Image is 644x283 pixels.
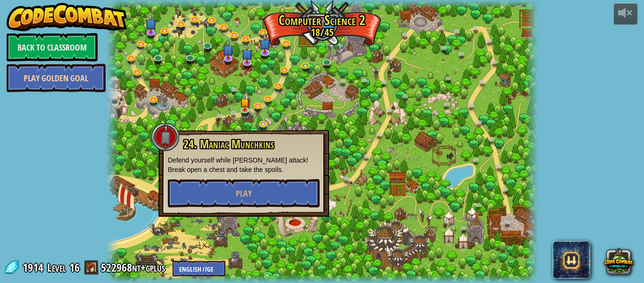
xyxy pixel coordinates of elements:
a: Back to Classroom [7,33,98,61]
a: Play Golden Goal [7,64,106,92]
img: level-banner-unstarted-subscriber.png [259,34,271,54]
img: level-banner-unstarted-subscriber.png [145,13,157,33]
p: Defend yourself while [PERSON_NAME] attack! Break open a chest and take the spoils. [168,155,320,174]
span: 1914 [23,260,46,275]
img: level-banner-started.png [240,94,250,111]
img: level-banner-unstarted-subscriber.png [241,44,253,64]
button: Adjust volume [614,3,637,25]
button: Play [168,179,320,207]
img: level-banner-unstarted-subscriber.png [223,40,234,60]
span: Play [236,188,252,199]
a: 522968nt+gplus [101,260,168,275]
span: Level [47,260,66,275]
img: CodeCombat - Learn how to code by playing a game [7,3,127,31]
span: 16 [69,260,80,275]
span: 24. Maniac Munchkins [183,136,274,152]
